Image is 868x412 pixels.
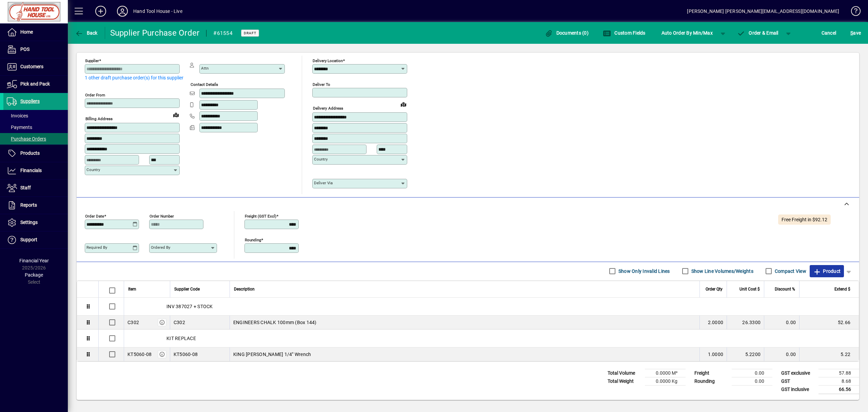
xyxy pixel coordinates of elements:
[174,285,200,293] span: Supplier Code
[124,298,859,315] div: INV 387027 + STOCK
[545,30,589,36] span: Documents (0)
[3,231,68,248] a: Support
[737,30,778,36] span: Order & Email
[19,258,49,263] span: Financial Year
[244,31,256,35] span: Draft
[658,27,716,39] button: Auto Order By Min/Max
[3,76,68,93] a: Pick and Pack
[127,351,152,358] div: KT5060-08
[3,58,68,75] a: Customers
[818,377,859,385] td: 8.68
[124,330,859,347] div: KIT REPLACE
[603,30,646,36] span: Custom Fields
[3,110,68,121] a: Invoices
[699,348,727,361] td: 1.0000
[133,6,182,17] div: Hand Tool House - Live
[3,121,68,133] a: Payments
[7,125,32,130] span: Payments
[773,268,806,275] label: Compact View
[604,377,645,385] td: Total Weight
[739,285,760,293] span: Unit Cost $
[732,369,772,377] td: 0.00
[110,27,200,38] div: Supplier Purchase Order
[662,27,713,38] span: Auto Order By Min/Max
[245,213,276,218] mat-label: Freight (GST excl)
[86,167,100,172] mat-label: Country
[128,285,136,293] span: Item
[822,27,836,38] span: Cancel
[543,27,590,39] button: Documents (0)
[20,185,31,190] span: Staff
[734,27,782,39] button: Order & Email
[604,369,645,377] td: Total Volume
[73,27,99,39] button: Back
[150,213,174,218] mat-label: Order number
[645,369,686,377] td: 0.0000 M³
[849,27,863,39] button: Save
[20,46,29,52] span: POS
[20,81,50,87] span: Pick and Pack
[170,316,230,330] td: C302
[778,377,818,385] td: GST
[850,30,853,36] span: S
[20,168,42,173] span: Financials
[85,213,104,218] mat-label: Order date
[68,27,105,39] app-page-header-button: Back
[782,217,827,222] span: Free Freight in $92.12
[20,150,40,156] span: Products
[245,237,261,242] mat-label: Rounding
[20,29,33,35] span: Home
[20,237,37,242] span: Support
[601,27,647,39] button: Custom Fields
[732,377,772,385] td: 0.00
[846,1,860,23] a: Knowledge Base
[170,348,230,361] td: KT5060-08
[75,30,98,36] span: Back
[813,266,841,277] span: Product
[764,316,799,330] td: 0.00
[85,93,105,97] mat-label: Order from
[313,58,343,63] mat-label: Delivery Location
[778,385,818,394] td: GST inclusive
[3,162,68,179] a: Financials
[201,66,209,71] mat-label: Attn
[171,109,181,120] a: View on map
[799,348,859,361] td: 5.22
[20,202,37,208] span: Reports
[234,285,255,293] span: Description
[775,285,795,293] span: Discount %
[727,348,764,361] td: 5.2200
[25,272,43,278] span: Package
[687,6,839,17] div: [PERSON_NAME] [PERSON_NAME][EMAIL_ADDRESS][DOMAIN_NAME]
[85,58,99,63] mat-label: Supplier
[850,27,861,38] span: ave
[727,316,764,330] td: 26.3300
[86,245,107,250] mat-label: Required by
[7,113,28,118] span: Invoices
[818,369,859,377] td: 57.88
[617,268,670,275] label: Show Only Invalid Lines
[20,98,40,104] span: Suppliers
[151,245,170,250] mat-label: Ordered by
[3,24,68,41] a: Home
[313,82,330,87] mat-label: Deliver To
[691,369,732,377] td: Freight
[834,285,850,293] span: Extend $
[699,316,727,330] td: 2.0000
[764,348,799,361] td: 0.00
[233,351,311,358] span: KING [PERSON_NAME] 1/4" Wrench
[7,136,46,142] span: Purchase Orders
[706,285,723,293] span: Order Qty
[20,64,43,69] span: Customers
[691,377,732,385] td: Rounding
[820,27,838,39] button: Cancel
[810,265,844,277] button: Product
[3,180,68,196] a: Staff
[112,5,133,17] button: Profile
[398,99,409,110] a: View on map
[213,28,233,39] div: #61554
[3,41,68,58] a: POS
[690,268,753,275] label: Show Line Volumes/Weights
[233,319,317,326] span: ENGINEERS CHALK 100mm (Box 144)
[314,157,328,162] mat-label: Country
